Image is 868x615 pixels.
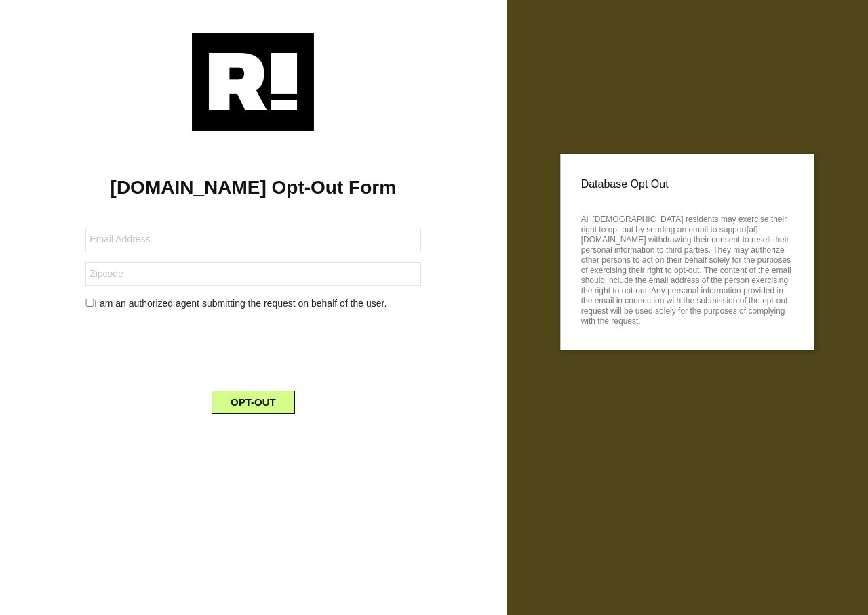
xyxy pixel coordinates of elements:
[85,262,420,286] input: Zipcode
[212,391,295,414] button: OPT-OUT
[581,211,793,326] p: All [DEMOGRAPHIC_DATA] residents may exercise their right to opt-out by sending an email to suppo...
[75,297,431,311] div: I am an authorized agent submitting the request on behalf of the user.
[20,176,486,199] h1: [DOMAIN_NAME] Opt-Out Form
[85,228,420,251] input: Email Address
[192,33,314,131] img: Retention.com
[150,322,356,375] iframe: reCAPTCHA
[581,174,793,194] p: Database Opt Out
